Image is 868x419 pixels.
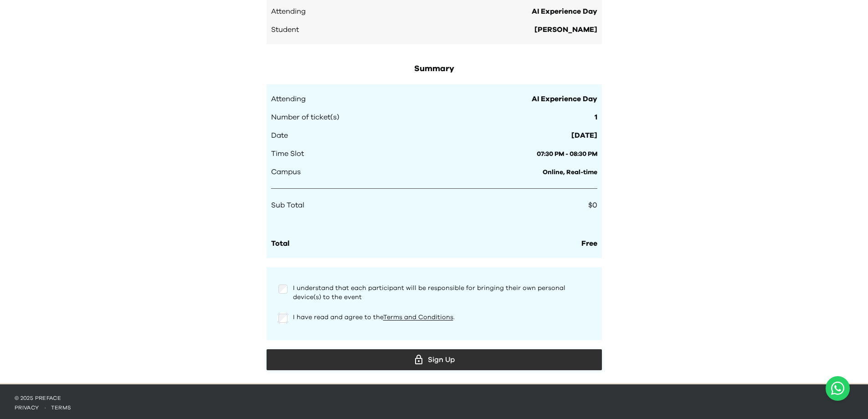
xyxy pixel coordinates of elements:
[293,285,565,300] span: I understand that each participant will be responsible for bringing their own personal device(s) ...
[15,394,853,402] p: © 2025 Preface
[532,93,597,104] span: AI Experience Day
[271,112,339,123] span: Number of ticket(s)
[271,24,299,35] span: Student
[267,349,602,370] button: Sign Up
[271,130,288,141] span: Date
[271,240,289,247] span: Total
[588,202,597,209] span: $0
[271,93,306,104] span: Attending
[581,238,597,249] div: Free
[383,314,453,321] a: Terms and Conditions
[532,6,597,17] span: AI Experience Day
[537,151,597,157] span: 07:30 PM - 08:30 PM
[571,130,597,141] span: [DATE]
[293,314,455,321] span: I have read and agree to the .
[826,376,850,401] a: Chat with us on WhatsApp
[15,405,39,410] a: privacy
[534,24,597,35] div: [PERSON_NAME]
[271,200,304,211] span: Sub Total
[51,405,72,410] a: terms
[267,62,602,75] h2: Summary
[543,169,597,176] span: Online, Real-time
[271,6,306,17] span: Attending
[271,148,304,159] span: Time Slot
[39,405,51,410] span: ·
[274,353,595,367] div: Sign Up
[595,112,597,123] span: 1
[271,166,301,177] span: Campus
[826,376,850,401] button: Open WhatsApp chat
